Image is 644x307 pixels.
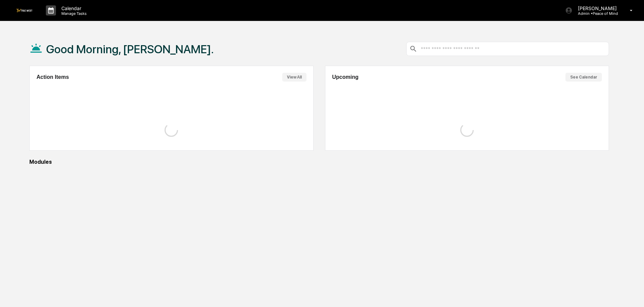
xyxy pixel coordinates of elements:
[565,73,602,82] button: See Calendar
[573,11,620,16] p: Admin • Peace of Mind
[56,5,90,11] p: Calendar
[46,42,214,56] h1: Good Morning, [PERSON_NAME].
[16,9,32,12] img: logo
[36,74,69,80] h2: Action Items
[573,5,620,11] p: [PERSON_NAME]
[332,74,358,80] h2: Upcoming
[29,159,609,165] div: Modules
[56,11,90,16] p: Manage Tasks
[282,73,306,82] button: View All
